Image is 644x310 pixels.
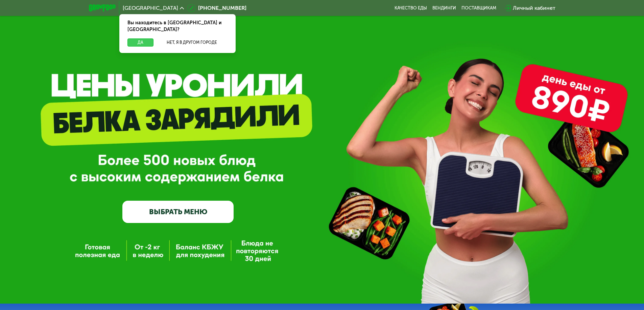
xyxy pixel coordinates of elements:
a: Вендинги [432,5,456,11]
div: Вы находитесь в [GEOGRAPHIC_DATA] и [GEOGRAPHIC_DATA]? [119,14,236,38]
a: [PHONE_NUMBER] [187,4,246,12]
div: поставщикам [461,5,496,11]
div: Личный кабинет [513,4,555,12]
a: ВЫБРАТЬ МЕНЮ [122,201,234,223]
button: Да [127,38,153,47]
button: Нет, я в другом городе [156,38,228,47]
span: [GEOGRAPHIC_DATA] [123,5,178,11]
a: Качество еды [395,5,427,11]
